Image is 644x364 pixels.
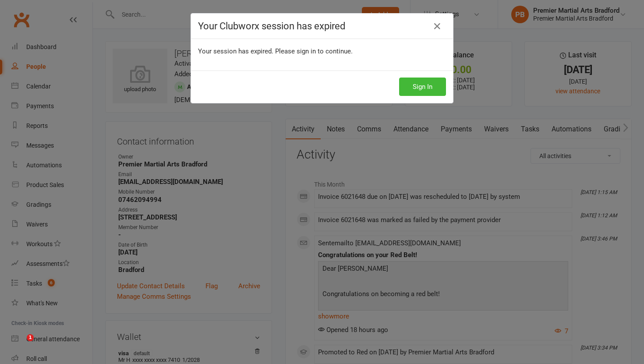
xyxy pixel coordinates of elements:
[430,19,444,33] a: Close
[198,47,353,55] span: Your session has expired. Please sign in to continue.
[27,334,34,341] span: 1
[399,78,446,96] button: Sign In
[198,21,446,32] h4: Your Clubworx session has expired
[9,334,30,355] iframe: Intercom live chat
